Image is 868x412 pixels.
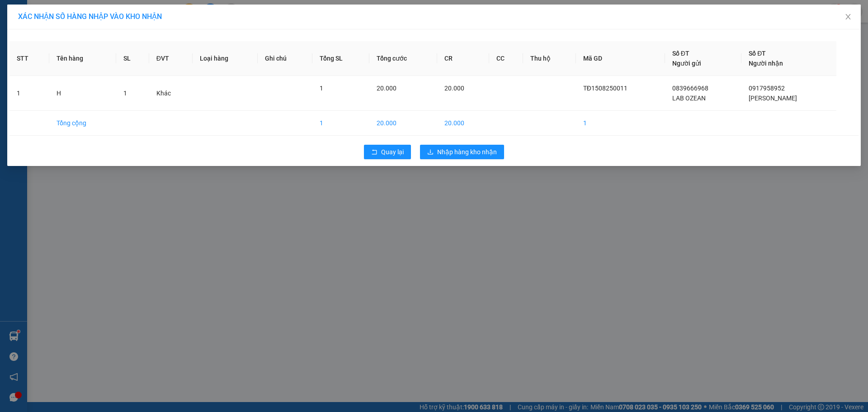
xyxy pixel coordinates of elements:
[9,76,49,111] td: 1
[523,41,576,76] th: Thu hộ
[576,111,665,136] td: 1
[576,41,665,76] th: Mã GD
[672,50,689,57] span: Số ĐT
[9,41,49,76] th: STT
[672,85,708,92] span: 0839666968
[672,95,706,102] span: LAB OZEAN
[381,147,404,157] span: Quay lại
[420,145,504,159] button: downloadNhập hàng kho nhận
[364,145,411,159] button: rollbackQuay lại
[583,85,627,92] span: TĐ1508250011
[749,60,783,67] span: Người nhận
[149,41,193,76] th: ĐVT
[123,90,127,97] span: 1
[489,41,524,76] th: CC
[116,41,149,76] th: SL
[437,41,489,76] th: CR
[835,5,861,30] button: Close
[193,41,258,76] th: Loại hàng
[369,111,437,136] td: 20.000
[312,111,369,136] td: 1
[371,149,377,156] span: rollback
[51,65,235,122] h2: VP Nhận: [GEOGRAPHIC_DATA]
[437,111,489,136] td: 20.000
[844,13,852,20] span: close
[437,147,497,157] span: Nhập hàng kho nhận
[30,7,105,62] b: Công Ty xe khách HIỆP THÀNH
[427,149,434,156] span: download
[5,65,73,80] h2: TN1508250010
[444,85,464,92] span: 20.000
[369,41,437,76] th: Tổng cước
[49,111,116,136] td: Tổng cộng
[312,41,369,76] th: Tổng SL
[749,50,766,57] span: Số ĐT
[18,12,162,21] span: XÁC NHẬN SỐ HÀNG NHẬP VÀO KHO NHẬN
[749,85,785,92] span: 0917958952
[377,85,396,92] span: 20.000
[672,60,701,67] span: Người gửi
[258,41,312,76] th: Ghi chú
[49,76,116,111] td: H
[149,76,193,111] td: Khác
[49,41,116,76] th: Tên hàng
[320,85,323,92] span: 1
[749,95,797,102] span: [PERSON_NAME]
